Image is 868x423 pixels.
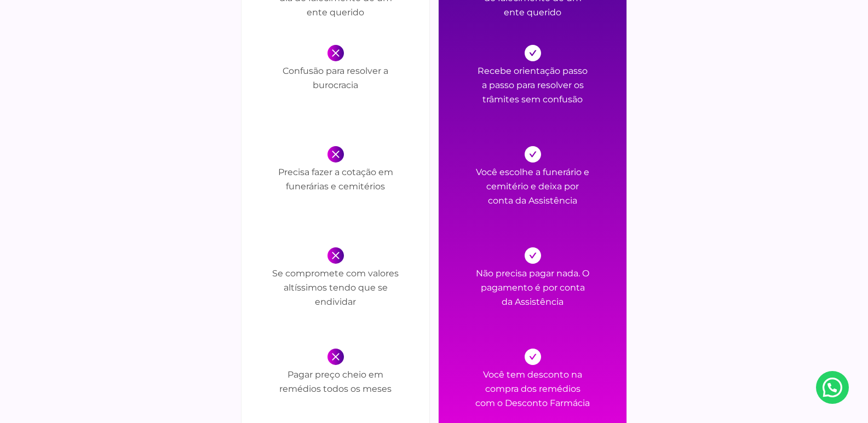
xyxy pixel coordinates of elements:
p: Precisa fazer a cotação em funerárias e cemitérios [270,165,401,225]
img: icon-v [525,349,541,365]
img: icon-x [327,146,344,163]
p: Se compromete com valores altíssimos tendo que se endividar [270,266,401,327]
p: Confusão para resolver a burocracia [270,64,401,124]
img: icon-x [327,349,344,365]
img: icon-x [327,45,344,61]
p: Você escolhe a funerário e cemitério e deixa por conta da Assistência [475,165,590,225]
img: icon-x [327,247,344,264]
p: Não precisa pagar nada. O pagamento é por conta da Assistência [475,266,590,327]
p: Recebe orientação passo a passo para resolver os trâmites sem confusão [475,64,590,124]
a: Nosso Whatsapp [816,371,849,404]
img: icon-v [525,247,541,264]
img: icon-v [525,45,541,61]
img: icon-v [525,146,541,163]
